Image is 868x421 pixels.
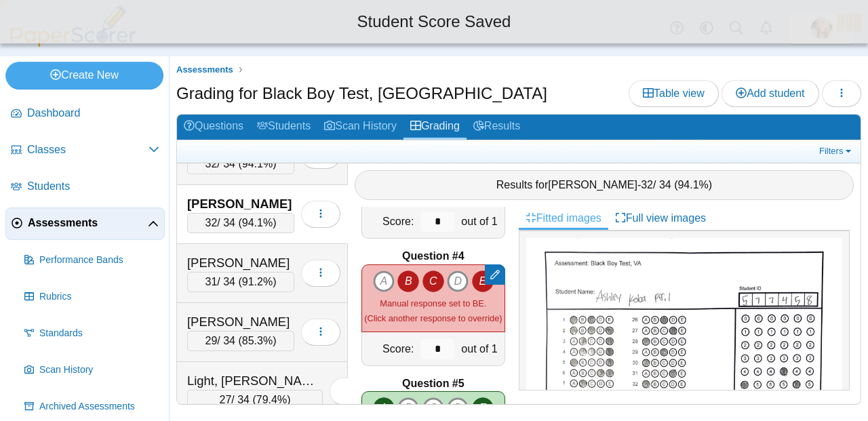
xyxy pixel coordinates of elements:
[472,397,494,419] i: E
[816,144,857,158] a: Filters
[242,335,273,346] span: 85.3%
[5,62,163,89] a: Create New
[422,270,444,292] i: C
[608,207,713,230] a: Full view images
[397,397,419,419] i: B
[187,331,294,351] div: / 34 ( )
[242,217,273,228] span: 94.1%
[5,37,141,49] a: PaperScorer
[187,272,294,292] div: / 34 ( )
[205,276,218,287] span: 31
[422,397,444,419] i: C
[187,254,294,272] div: [PERSON_NAME]
[187,390,323,410] div: / 34 ( )
[5,171,165,203] a: Students
[362,332,417,365] div: Score:
[467,115,527,140] a: Results
[447,270,469,292] i: D
[5,207,165,240] a: Assessments
[27,142,149,157] span: Classes
[187,372,323,390] div: Light, [PERSON_NAME]
[548,179,637,191] span: [PERSON_NAME]
[629,80,719,107] a: Table view
[39,254,159,267] span: Performance Bands
[242,276,273,287] span: 91.2%
[39,290,159,304] span: Rubrics
[250,115,317,140] a: Students
[5,134,165,167] a: Classes
[256,394,287,405] span: 79.4%
[355,170,854,200] div: Results for - / 34 ( )
[472,270,494,292] i: E
[39,400,159,414] span: Archived Assessments
[173,62,237,79] a: Assessments
[643,87,705,99] span: Table view
[458,205,504,238] div: out of 1
[187,195,294,213] div: [PERSON_NAME]
[722,80,818,107] a: Add student
[380,298,486,308] span: Manual response set to BE.
[27,106,159,121] span: Dashboard
[519,207,608,230] a: Fitted images
[242,158,273,169] span: 94.1%
[362,205,417,238] div: Score:
[447,397,469,419] i: D
[27,179,159,194] span: Students
[187,313,294,331] div: [PERSON_NAME]
[373,270,395,292] i: A
[205,217,218,228] span: 32
[317,115,403,140] a: Scan History
[641,179,653,191] span: 32
[205,335,218,346] span: 29
[373,397,395,419] i: A
[187,154,294,174] div: / 34 ( )
[5,98,165,130] a: Dashboard
[39,363,159,377] span: Scan History
[402,376,465,391] b: Question #5
[19,354,165,386] a: Scan History
[39,327,159,340] span: Standards
[177,115,250,140] a: Questions
[176,82,547,105] h1: Grading for Black Boy Test, [GEOGRAPHIC_DATA]
[10,10,858,33] div: Student Score Saved
[19,317,165,350] a: Standards
[402,249,465,264] b: Question #4
[397,270,419,292] i: B
[176,64,233,75] span: Assessments
[364,298,502,323] small: (Click another response to override)
[458,332,504,365] div: out of 1
[187,213,294,233] div: / 34 ( )
[205,158,218,169] span: 32
[19,244,165,277] a: Performance Bands
[19,281,165,313] a: Rubrics
[220,394,232,405] span: 27
[736,87,804,99] span: Add student
[403,115,467,140] a: Grading
[28,216,148,230] span: Assessments
[677,179,708,191] span: 94.1%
